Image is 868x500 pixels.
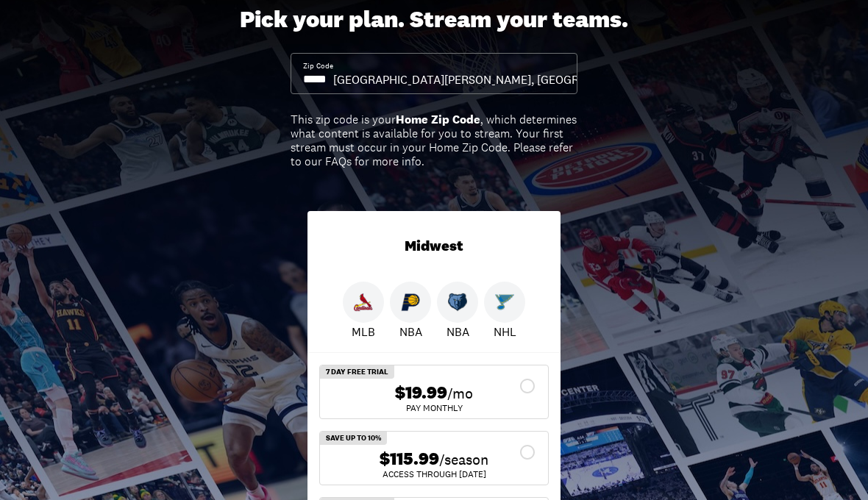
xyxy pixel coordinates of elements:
[494,324,516,341] p: NHL
[332,404,536,413] div: Pay Monthly
[354,293,373,312] img: Cardinals
[320,366,394,379] div: 7 Day Free Trial
[291,113,577,170] div: This zip code is your , which determines what content is available for you to stream. Your first ...
[399,324,422,341] p: NBA
[352,324,375,341] p: MLB
[240,7,628,35] div: Pick your plan. Stream your teams.
[447,324,469,341] p: NBA
[448,293,467,312] img: Grizzlies
[401,293,420,312] img: Pacers
[320,432,387,446] div: Save Up To 10%
[439,450,488,471] span: /season
[495,293,514,312] img: Blues
[307,212,561,282] div: Midwest
[333,72,648,88] div: [GEOGRAPHIC_DATA][PERSON_NAME], [GEOGRAPHIC_DATA]
[447,384,473,404] span: /mo
[380,449,439,471] span: $115.99
[396,113,480,128] b: Home Zip Code
[332,471,536,479] div: ACCESS THROUGH [DATE]
[303,62,333,72] div: Zip Code
[395,383,447,404] span: $19.99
